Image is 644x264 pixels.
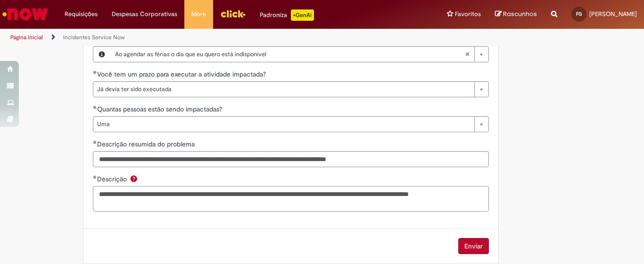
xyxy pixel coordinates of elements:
[93,70,97,74] span: Obrigatório Preenchido
[503,9,537,18] span: Rascunhos
[1,5,50,24] img: ServiceNow
[97,70,268,78] span: Você tem um prazo para executar a atividade impactada?
[97,140,197,148] span: Descrição resumida do problema
[260,9,314,21] div: Padroniza
[576,11,582,17] span: FG
[93,140,97,144] span: Obrigatório Preenchido
[93,175,97,179] span: Obrigatório Preenchido
[589,10,637,18] span: [PERSON_NAME]
[110,47,488,62] a: Ao agendar as férias o dia que eu quero está indisponívelLimpar campo Sintomas
[191,9,206,19] span: More
[455,9,481,19] span: Favoritos
[458,238,489,254] button: Enviar
[93,105,97,109] span: Obrigatório Preenchido
[128,175,140,182] span: Ajuda para Descrição
[65,9,98,19] span: Requisições
[97,82,470,97] span: Já devia ter sido executada
[495,10,537,19] a: Rascunhos
[97,175,129,183] span: Descrição
[97,117,470,132] span: Uma
[115,47,465,62] span: Ao agendar as férias o dia que eu quero está indisponível
[220,7,246,21] img: click_logo_yellow_360x200.png
[460,47,474,62] abbr: Limpar campo Sintomas
[291,9,314,21] p: +GenAi
[93,47,110,62] button: Sintomas, Visualizar este registro Ao agendar as férias o dia que eu quero está indisponível
[63,34,125,41] a: Incidentes Service Now
[93,186,489,212] textarea: Descrição
[93,151,489,167] input: Descrição resumida do problema
[7,29,422,46] ul: Trilhas de página
[10,34,43,41] a: Página inicial
[112,9,177,19] span: Despesas Corporativas
[97,105,224,113] span: Quantas pessoas estão sendo impactadas?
